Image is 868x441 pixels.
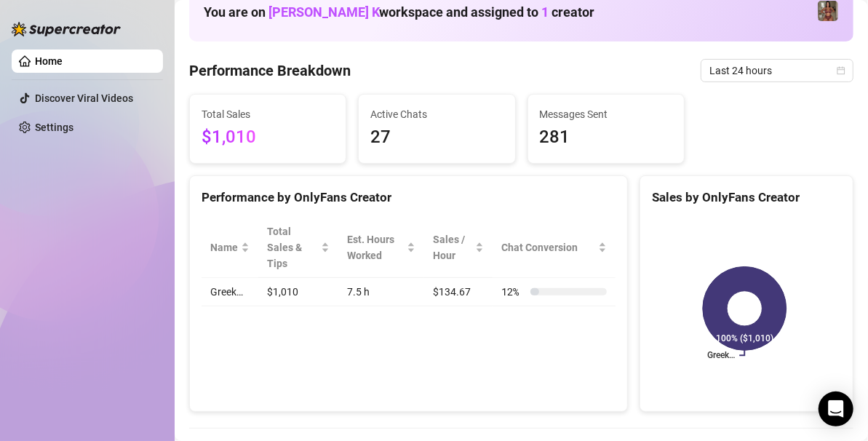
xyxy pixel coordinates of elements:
div: Open Intercom Messenger [819,392,853,426]
span: Chat Conversion [501,239,595,255]
h1: You are on workspace and assigned to creator [204,4,594,20]
span: 27 [370,124,503,151]
div: Performance by OnlyFans Creator [202,188,616,207]
span: 281 [540,124,672,151]
span: Active Chats [370,106,503,122]
a: Discover Viral Videos [35,92,133,104]
th: Chat Conversion [493,218,616,278]
img: Greek [818,1,838,21]
th: Name [202,218,258,278]
span: $1,010 [202,124,334,151]
th: Sales / Hour [424,218,493,278]
div: Est. Hours Worked [347,231,404,263]
span: Messages Sent [540,106,672,122]
div: Sales by OnlyFans Creator [652,188,841,207]
th: Total Sales & Tips [258,218,338,278]
span: Total Sales [202,106,334,122]
td: $1,010 [258,278,338,306]
span: 1 [541,4,549,20]
img: logo-BBDzfeDw.svg [12,22,121,36]
td: 7.5 h [338,278,424,306]
span: Last 24 hours [709,60,845,82]
span: Total Sales & Tips [267,223,318,271]
h4: Performance Breakdown [189,60,351,81]
span: [PERSON_NAME] K [268,4,379,20]
td: Greek… [202,278,258,306]
a: Settings [35,122,73,133]
span: Name [210,239,238,255]
text: Greek… [708,351,736,361]
td: $134.67 [424,278,493,306]
span: calendar [837,66,845,75]
span: 12 % [501,284,525,300]
a: Home [35,55,63,67]
span: Sales / Hour [433,231,472,263]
